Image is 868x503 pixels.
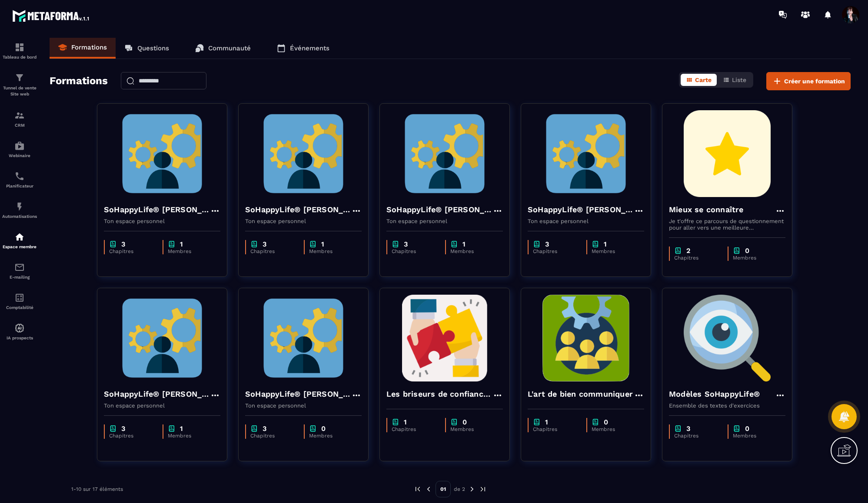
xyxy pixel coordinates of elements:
[2,184,37,188] p: Planificateur
[2,225,37,256] a: automationsautomationsEspace membre
[766,72,851,90] button: Créer une formation
[450,426,494,432] p: Membres
[454,486,465,493] p: de 2
[109,433,154,439] p: Chapitres
[732,76,746,83] span: Liste
[2,286,37,316] a: accountantaccountantComptabilité
[462,418,467,426] p: 0
[450,418,458,426] img: chapter
[245,204,351,216] h4: SoHappyLife® [PERSON_NAME]
[745,424,749,433] p: 0
[2,164,37,195] a: schedulerschedulerPlanificateur
[14,232,25,242] img: automations
[50,38,116,59] a: Formations
[250,248,295,254] p: Chapitres
[180,424,183,433] p: 1
[2,335,37,340] p: IA prospects
[528,295,644,381] img: formation-background
[533,418,541,426] img: chapter
[97,103,238,288] a: formation-backgroundSoHappyLife® [PERSON_NAME]Ton espace personnelchapter3Chapitreschapter1Membres
[245,110,362,197] img: formation-background
[109,248,154,254] p: Chapitres
[468,485,476,493] img: next
[104,110,220,197] img: formation-background
[104,388,210,400] h4: SoHappyLife® [PERSON_NAME]
[14,171,25,181] img: scheduler
[2,123,37,128] p: CRM
[528,388,633,400] h4: L'art de bien communiquer
[250,433,295,439] p: Chapitres
[309,240,317,248] img: chapter
[290,44,329,52] p: Événements
[245,218,362,224] p: Ton espace personnel
[14,110,25,121] img: formation
[208,44,251,52] p: Communauté
[2,36,37,66] a: formationformationTableau de bord
[733,255,777,261] p: Membres
[674,433,719,439] p: Chapitres
[109,240,117,248] img: chapter
[97,288,238,472] a: formation-backgroundSoHappyLife® [PERSON_NAME]Ton espace personnelchapter3Chapitreschapter1Membres
[669,218,785,231] p: Je t'offre ce parcours de questionnement pour aller vers une meilleure connaissance de toi et de ...
[2,195,37,225] a: automationsautomationsAutomatisations
[379,103,521,288] a: formation-backgroundSoHappyLife® [PERSON_NAME]Ton espace personnelchapter3Chapitreschapter1Membres
[669,204,744,216] h4: Mieux se connaître
[681,74,717,86] button: Carte
[321,424,326,433] p: 0
[2,305,37,310] p: Comptabilité
[686,247,690,255] p: 2
[250,240,258,248] img: chapter
[309,433,353,439] p: Membres
[14,201,25,212] img: automations
[379,288,521,472] a: formation-backgroundLes briseurs de confiance dans l'entreprisechapter1Chapitreschapter0Membres
[309,248,353,254] p: Membres
[733,247,741,255] img: chapter
[686,424,690,433] p: 3
[545,418,548,426] p: 1
[71,486,123,492] p: 1-10 sur 17 éléments
[2,256,37,286] a: emailemailE-mailing
[674,247,682,255] img: chapter
[784,77,845,85] span: Créer une formation
[392,418,399,426] img: chapter
[245,402,362,409] p: Ton espace personnel
[109,424,117,433] img: chapter
[733,433,777,439] p: Membres
[2,104,37,134] a: formationformationCRM
[321,240,324,248] p: 1
[250,424,258,433] img: chapter
[268,38,338,59] a: Événements
[168,424,176,433] img: chapter
[592,248,635,254] p: Membres
[425,485,432,493] img: prev
[674,424,682,433] img: chapter
[180,240,183,248] p: 1
[14,293,25,303] img: accountant
[669,388,760,400] h4: Modèles SoHappyLife®
[2,244,37,249] p: Espace membre
[186,38,259,59] a: Communauté
[545,240,549,248] p: 3
[528,110,644,197] img: formation-background
[104,295,220,381] img: formation-background
[263,240,266,248] p: 3
[137,44,169,52] p: Questions
[14,323,25,333] img: automations
[479,485,487,493] img: next
[2,66,37,104] a: formationformationTunnel de vente Site web
[386,295,503,381] img: formation-background
[2,275,37,279] p: E-mailing
[533,248,578,254] p: Chapitres
[14,72,25,83] img: formation
[669,295,785,381] img: formation-background
[2,214,37,219] p: Automatisations
[669,402,785,409] p: Ensemble des textes d'exercices
[528,204,634,216] h4: SoHappyLife® [PERSON_NAME]
[533,426,578,432] p: Chapitres
[386,218,503,224] p: Ton espace personnel
[662,103,803,288] a: formation-backgroundMieux se connaîtreJe t'offre ce parcours de questionnement pour aller vers un...
[238,288,379,472] a: formation-backgroundSoHappyLife® [PERSON_NAME]Ton espace personnelchapter3Chapitreschapter0Membres
[533,240,541,248] img: chapter
[309,424,317,433] img: chapter
[592,426,635,432] p: Membres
